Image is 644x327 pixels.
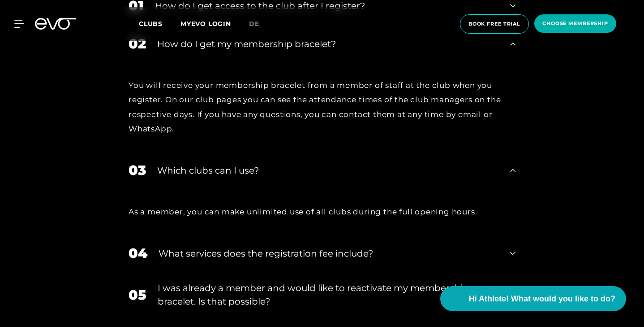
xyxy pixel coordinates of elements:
a: MYEVO LOGIN [180,20,231,28]
a: Clubs [139,19,180,28]
span: Hi Athlete! What would you like to do? [469,293,615,305]
div: 05 [129,285,146,305]
a: choose membership [532,14,619,34]
a: de [249,19,270,29]
div: 04 [129,243,147,263]
button: Hi Athlete! What would you like to do? [440,286,626,311]
div: What services does the registration fee include? [159,247,499,260]
div: I was already a member and would like to reactivate my membership bracelet. Is that possible? [158,281,499,308]
span: de [249,20,259,28]
div: As a member, you can make unlimited use of all clubs during the full opening hours. [129,205,515,219]
div: You will receive your membership bracelet from a member of staff at the club when you register. O... [129,78,515,136]
span: book free trial [468,20,520,28]
a: book free trial [457,14,532,34]
div: Which clubs can I use? [157,164,499,177]
div: 03 [129,160,146,180]
span: Clubs [139,20,163,28]
span: choose membership [542,20,608,27]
